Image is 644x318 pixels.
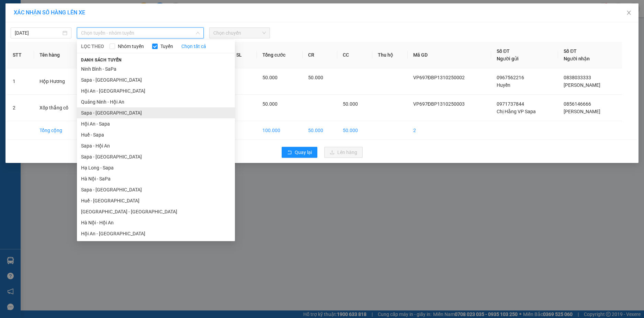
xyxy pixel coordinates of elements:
td: 50.000 [303,121,338,140]
td: Xốp thắng cố [34,95,87,121]
li: Quảng Ninh - Hội An [77,96,235,107]
td: 2 [408,121,491,140]
td: 50.000 [337,121,372,140]
span: Chọn tuyến - nhóm tuyến [81,28,200,38]
a: Chọn tất cả [181,43,206,50]
span: Người nhận [564,56,590,61]
span: 0967562216 [497,75,524,80]
li: Huế - [GEOGRAPHIC_DATA] [77,195,235,206]
th: CC [337,42,372,68]
button: rollbackQuay lại [282,147,317,158]
span: Tuyến [158,43,176,50]
th: Mã GD [408,42,491,68]
td: 100.000 [257,121,302,140]
span: 50.000 [262,101,278,107]
th: Tổng SL [219,42,257,68]
td: 1 [7,68,34,95]
span: rollback [287,150,292,155]
span: Số ĐT [497,48,510,54]
span: Số ĐT [564,48,577,54]
th: Tổng cước [257,42,302,68]
li: Ninh Bình - SaPa [77,63,235,74]
li: Sapa - Hội An [77,140,235,151]
li: Hội An - Sapa [77,118,235,129]
span: Nhóm tuyến [115,43,147,50]
td: 2 [219,121,257,140]
li: Hội An - [GEOGRAPHIC_DATA] [77,85,235,96]
span: 0971737844 [497,101,524,107]
span: down [196,31,200,35]
span: Người gửi [497,56,519,61]
li: Sapa - [GEOGRAPHIC_DATA] [77,107,235,118]
span: [PERSON_NAME] [564,82,600,88]
th: Thu hộ [372,42,408,68]
span: Quay lại [295,149,312,156]
span: 0856146666 [564,101,591,107]
li: Hà Nội - SaPa [77,173,235,184]
th: Tên hàng [34,42,87,68]
li: Sapa - [GEOGRAPHIC_DATA] [77,74,235,85]
li: Huế - Sapa [77,129,235,140]
span: 0838033333 [564,75,591,80]
span: Chọn chuyến [213,28,266,38]
span: 50.000 [262,75,278,80]
span: Danh sách tuyến [77,57,126,63]
button: uploadLên hàng [324,147,363,158]
span: LỌC THEO [81,43,104,50]
th: CR [303,42,338,68]
span: 50.000 [343,101,358,107]
input: 13/10/2025 [15,29,61,37]
td: Hộp Hương [34,68,87,95]
span: Chị Hằng VP Sapa [497,109,536,114]
span: VP697ĐBP1310250003 [413,101,465,107]
th: STT [7,42,34,68]
li: Hạ Long - Sapa [77,162,235,173]
li: [GEOGRAPHIC_DATA] - [GEOGRAPHIC_DATA] [77,206,235,217]
span: [PERSON_NAME] [564,109,600,114]
td: Tổng cộng [34,121,87,140]
li: Sapa - [GEOGRAPHIC_DATA] [77,184,235,195]
li: Hội An - [GEOGRAPHIC_DATA] [77,228,235,239]
span: VP697ĐBP1310250002 [413,75,465,80]
span: close [626,10,632,15]
button: Close [619,3,639,23]
li: Sapa - [GEOGRAPHIC_DATA] [77,151,235,162]
td: 2 [7,95,34,121]
span: 50.000 [308,75,323,80]
li: Hà Nội - Hội An [77,217,235,228]
span: Huyền [497,82,510,88]
span: XÁC NHẬN SỐ HÀNG LÊN XE [14,9,85,16]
